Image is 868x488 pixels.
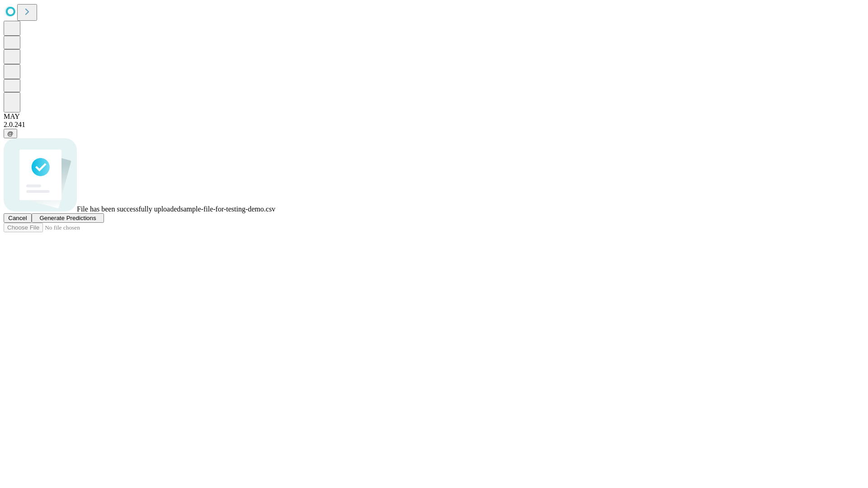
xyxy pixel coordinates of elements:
span: File has been successfully uploaded [77,205,180,213]
div: MAY [4,113,864,121]
span: sample-file-for-testing-demo.csv [180,205,275,213]
button: Cancel [4,213,32,223]
button: @ [4,129,17,138]
button: Generate Predictions [32,213,104,223]
span: @ [7,130,14,137]
span: Cancel [8,215,27,221]
div: 2.0.241 [4,121,864,129]
span: Generate Predictions [39,215,96,221]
